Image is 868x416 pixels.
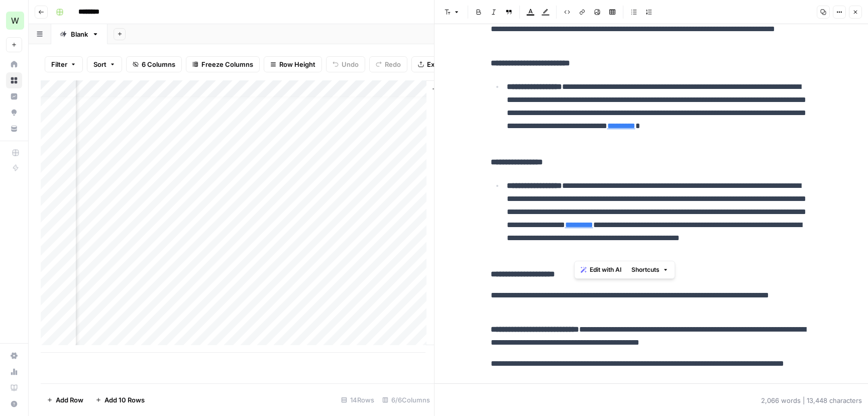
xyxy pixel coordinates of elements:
span: Row Height [279,59,315,69]
span: Add 10 Rows [104,395,145,405]
a: Opportunities [6,105,22,121]
span: Add Row [56,395,83,405]
button: Export CSV [411,56,469,72]
span: Edit with AI [590,265,621,274]
span: Freeze Columns [201,59,253,69]
button: Sort [87,56,122,72]
button: Shortcuts [627,263,673,276]
button: Edit with AI [577,263,625,276]
button: Undo [326,56,365,72]
button: Row Height [264,56,322,72]
a: Browse [6,72,22,88]
button: Redo [369,56,407,72]
span: Filter [51,59,67,69]
button: Add Row [41,392,89,408]
span: 6 Columns [142,59,175,69]
a: Your Data [6,121,22,137]
a: Settings [6,348,22,364]
button: 6 Columns [126,56,182,72]
a: Blank [51,24,107,44]
span: W [11,15,19,27]
button: Add 10 Rows [89,392,151,408]
a: Home [6,56,22,72]
button: Help + Support [6,396,22,412]
a: Usage [6,364,22,380]
div: Blank [71,29,88,39]
span: Redo [385,59,401,69]
button: Freeze Columns [186,56,260,72]
div: 2,066 words | 13,448 characters [761,395,862,405]
span: Sort [93,59,106,69]
button: Workspace: Workspace1 [6,8,22,33]
div: 14 Rows [337,392,378,408]
a: Learning Hub [6,380,22,396]
span: Export CSV [427,59,463,69]
span: Shortcuts [631,265,660,274]
a: Insights [6,88,22,105]
button: Filter [45,56,83,72]
span: Undo [342,59,359,69]
div: 6/6 Columns [378,392,434,408]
